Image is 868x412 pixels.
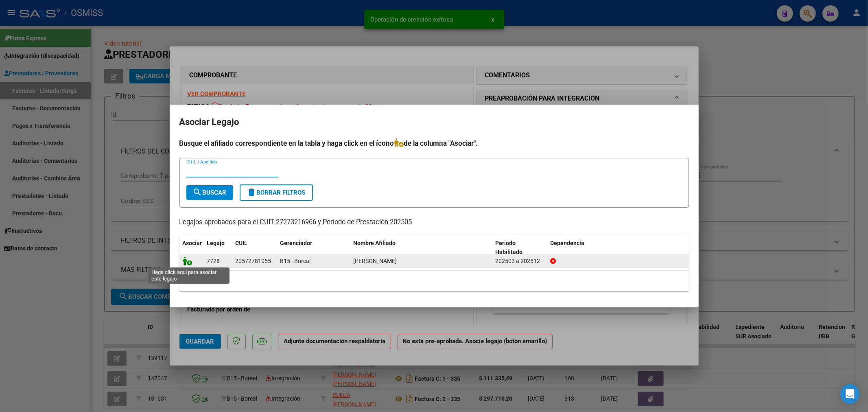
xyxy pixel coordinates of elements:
div: 20572781055 [236,256,271,266]
button: Borrar Filtros [240,184,313,201]
span: Periodo Habilitado [495,240,523,256]
span: Dependencia [550,240,584,246]
span: GASPAR THIAGO FRANCISCO [354,258,397,264]
datatable-header-cell: Legajo [204,234,232,261]
span: CUIL [236,240,248,246]
span: Borrar Filtros [247,189,306,196]
button: Buscar [186,185,233,200]
datatable-header-cell: Asociar [179,234,204,261]
datatable-header-cell: CUIL [232,234,277,261]
span: Gerenciador [280,240,313,246]
h2: Asociar Legajo [179,114,689,130]
datatable-header-cell: Dependencia [547,234,689,261]
datatable-header-cell: Gerenciador [277,234,350,261]
span: B15 - Boreal [280,258,311,264]
p: Legajos aprobados para el CUIT 27273216966 y Período de Prestación 202505 [179,217,689,228]
h4: Busque el afiliado correspondiente en la tabla y haga click en el ícono de la columna "Asociar". [179,138,689,149]
div: 1 registros [179,271,689,291]
span: 7728 [207,258,220,264]
mat-icon: search [193,187,203,197]
div: 202503 a 202512 [495,256,544,266]
div: Open Intercom Messenger [840,384,860,404]
datatable-header-cell: Nombre Afiliado [350,234,492,261]
datatable-header-cell: Periodo Habilitado [492,234,547,261]
span: Legajo [207,240,225,246]
span: Buscar [193,189,227,196]
span: Nombre Afiliado [354,240,396,246]
mat-icon: delete [247,187,257,197]
span: Asociar [183,240,202,246]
